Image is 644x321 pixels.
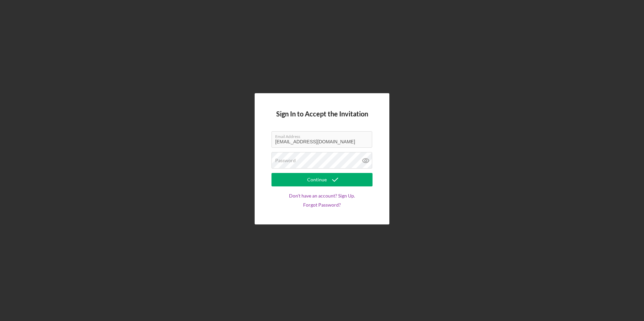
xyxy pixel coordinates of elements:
[303,202,341,208] a: Forgot Password?
[276,110,368,118] h4: Sign In to Accept the Invitation
[275,158,296,163] label: Password
[271,173,373,186] button: Continue
[307,173,327,186] div: Continue
[289,193,355,199] a: Don't have an account? Sign Up.
[275,132,372,139] label: Email Address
